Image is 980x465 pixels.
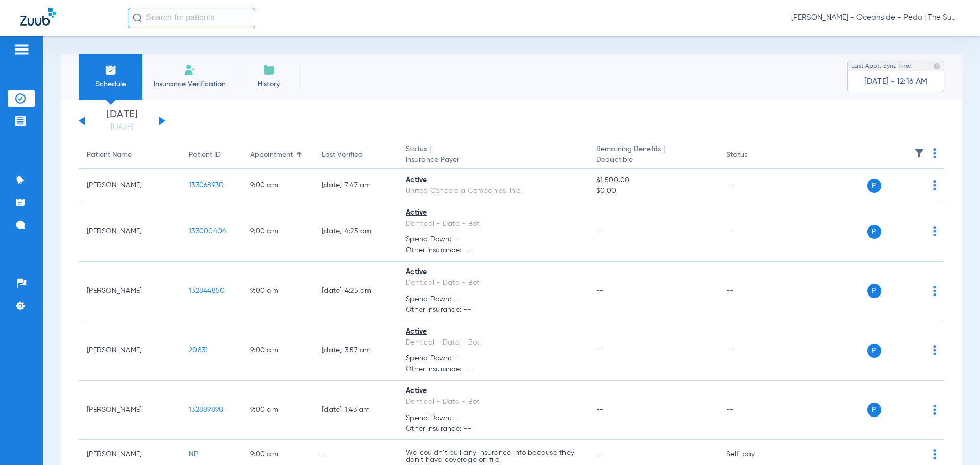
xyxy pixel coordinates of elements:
li: [DATE] [91,110,153,132]
span: Other Insurance: -- [406,245,580,256]
p: We couldn’t pull any insurance info because they don’t have coverage on file. [406,449,580,463]
img: Manual Insurance Verification [184,64,196,76]
td: [PERSON_NAME] [79,169,181,202]
div: Appointment [250,150,305,160]
td: 9:00 AM [242,202,313,262]
img: group-dot-blue.svg [933,148,936,158]
td: [DATE] 3:57 AM [313,321,398,381]
div: Last Verified [322,150,363,160]
td: [PERSON_NAME] [79,202,181,262]
div: Active [406,267,580,278]
th: Status | [398,141,588,169]
td: [DATE] 1:43 AM [313,381,398,440]
td: 9:00 AM [242,262,313,322]
span: 132844850 [189,287,225,295]
td: [DATE] 4:25 AM [313,202,398,262]
span: Schedule [86,79,135,89]
span: -- [596,287,604,295]
span: P [867,225,881,239]
th: Status [718,141,787,169]
span: $1,500.00 [596,175,709,186]
img: group-dot-blue.svg [933,226,936,236]
span: [DATE] - 12:16 AM [864,77,927,87]
span: Insurance Payer [406,155,580,165]
div: Dentical - Data - Bot [406,337,580,348]
span: Last Appt. Sync Time: [851,61,913,71]
span: History [244,79,293,89]
span: Spend Down: -- [406,234,580,245]
th: Remaining Benefits | [588,141,718,169]
div: Active [406,386,580,397]
span: -- [596,228,604,235]
div: Patient ID [189,150,234,160]
td: -- [718,202,787,262]
td: -- [718,321,787,381]
div: Active [406,208,580,218]
div: Active [406,175,580,186]
div: Patient ID [189,150,221,160]
span: 133068930 [189,182,224,189]
div: Dentical - Data - Bot [406,278,580,288]
span: NP [189,451,199,458]
span: [PERSON_NAME] - Oceanside - Pedo | The Super Dentists [791,13,960,23]
td: -- [718,262,787,322]
td: -- [718,169,787,202]
td: 9:00 AM [242,321,313,381]
img: Schedule [105,64,117,76]
span: 132889898 [189,406,223,413]
span: Other Insurance: -- [406,424,580,434]
div: United Concordia Companies, Inc. [406,186,580,197]
span: -- [596,451,604,458]
img: Search Icon [133,13,142,22]
img: History [263,64,275,76]
td: [PERSON_NAME] [79,321,181,381]
span: P [867,403,881,417]
td: [DATE] 4:25 AM [313,262,398,322]
td: [PERSON_NAME] [79,381,181,440]
span: Other Insurance: -- [406,305,580,315]
div: Appointment [250,150,293,160]
span: Spend Down: -- [406,353,580,364]
span: -- [596,406,604,413]
input: Search for patients [128,8,255,28]
img: group-dot-blue.svg [933,345,936,355]
span: Deductible [596,155,709,165]
td: -- [718,381,787,440]
span: $0.00 [596,186,709,197]
span: Insurance Verification [150,79,229,89]
div: Dentical - Data - Bot [406,397,580,407]
img: hamburger-icon [13,43,30,56]
a: [DATE] [91,122,153,132]
span: Other Insurance: -- [406,364,580,375]
img: group-dot-blue.svg [933,286,936,296]
img: Zuub Logo [20,8,56,26]
span: 133000404 [189,228,226,235]
span: P [867,344,881,358]
img: group-dot-blue.svg [933,449,936,459]
td: [PERSON_NAME] [79,262,181,322]
span: Spend Down: -- [406,294,580,305]
span: P [867,179,881,193]
span: -- [596,347,604,354]
div: Patient Name [87,150,132,160]
td: 9:00 AM [242,381,313,440]
img: last sync help info [933,63,940,70]
div: Active [406,327,580,337]
img: group-dot-blue.svg [933,180,936,190]
div: Last Verified [322,150,389,160]
div: Dentical - Data - Bot [406,218,580,229]
span: 20831 [189,347,208,354]
td: [DATE] 7:47 AM [313,169,398,202]
div: Patient Name [87,150,173,160]
img: group-dot-blue.svg [933,405,936,415]
img: filter.svg [914,148,924,158]
td: 9:00 AM [242,169,313,202]
span: P [867,284,881,298]
span: Spend Down: -- [406,413,580,424]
